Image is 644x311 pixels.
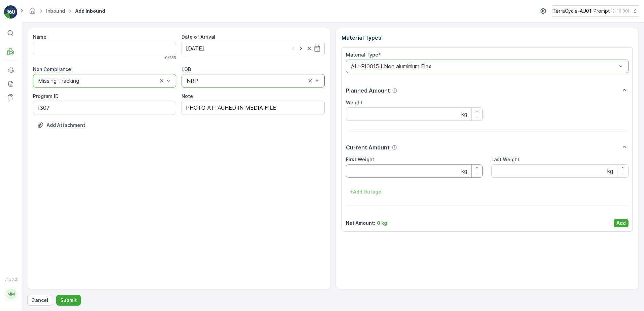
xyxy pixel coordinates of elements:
[346,220,375,227] p: Net Amount :
[346,143,390,151] p: Current Amount
[6,110,22,116] span: Name :
[616,220,626,227] p: Add
[461,167,467,175] p: kg
[250,6,392,14] p: 01993126509999989136LJ8503398901000650305
[6,155,37,161] span: Net Amount :
[29,10,36,15] a: Homepage
[33,66,71,72] label: Non Compliance
[377,220,387,227] p: 0 kg
[350,188,381,195] p: + Add Outage
[346,52,378,58] label: Material Type
[46,8,65,14] a: Inbound
[346,87,390,95] p: Planned Amount
[553,5,639,17] button: TerraCycle-AU01-Prompt(+10:00)
[33,120,89,131] button: Upload File
[37,155,52,161] span: 2.3 kg
[346,100,362,105] label: Weight
[74,8,106,14] span: Add Inbound
[392,88,397,93] div: Help Tooltip Icon
[4,5,18,19] img: logo
[22,110,140,116] span: 01993126509999989136LJ8503398901000650305
[33,93,59,99] label: Program ID
[342,34,633,42] p: Material Types
[346,157,374,162] label: First Weight
[182,42,325,55] input: dd/mm/yyyy
[607,167,613,175] p: kg
[553,8,610,14] p: TerraCycle-AU01-Prompt
[614,219,629,227] button: Add
[36,122,52,127] span: [DATE]
[38,166,48,172] span: 0 kg
[4,283,18,306] button: MM
[27,295,52,306] button: Cancel
[38,133,53,138] span: 2.3 kg
[392,145,397,150] div: Help Tooltip Icon
[182,34,215,40] label: Date of Arrival
[346,186,385,197] button: +Add Outage
[165,55,176,61] p: 0 / 255
[41,144,121,149] span: AU-PI0001 I Beauty and homecare
[491,157,519,162] label: Last Weight
[182,93,193,99] label: Note
[4,277,18,281] span: v 1.50.2
[6,122,36,127] span: Arrive Date :
[182,66,191,72] label: LOB
[6,166,38,172] span: Last Weight :
[613,8,629,14] p: ( +10:00 )
[60,297,77,304] p: Submit
[33,34,46,40] label: Name
[31,297,48,304] p: Cancel
[6,289,17,300] div: MM
[461,110,467,118] p: kg
[6,144,41,149] span: Material Type :
[6,133,38,138] span: First Weight :
[56,295,81,306] button: Submit
[46,122,85,129] p: Add Attachment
